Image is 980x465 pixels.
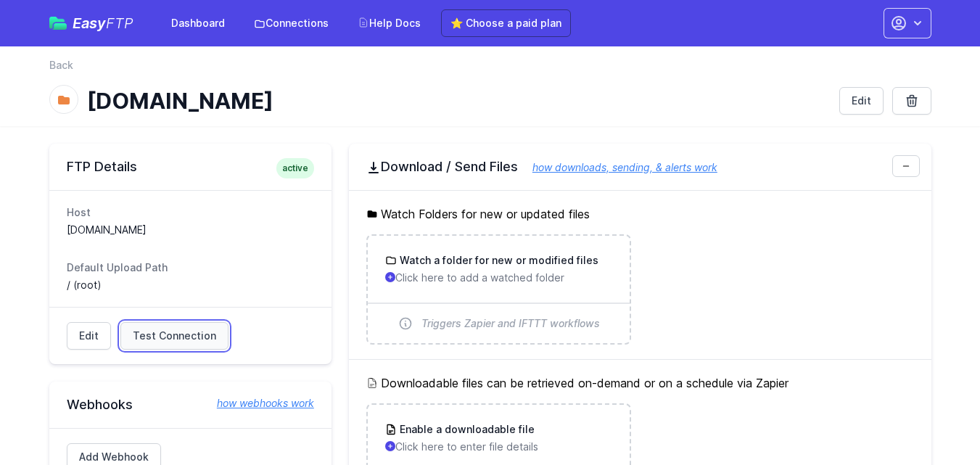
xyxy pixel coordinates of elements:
[276,158,314,178] span: active
[67,278,314,292] dd: / (root)
[67,322,111,350] a: Edit
[67,260,314,275] dt: Default Upload Path
[67,223,314,237] dd: [DOMAIN_NAME]
[133,329,216,343] span: Test Connection
[518,161,717,173] a: how downloads, sending, & alerts work
[839,87,884,115] a: Edit
[67,158,314,176] h2: FTP Details
[87,88,828,114] h1: [DOMAIN_NAME]
[49,58,73,73] a: Back
[67,396,314,413] h2: Webhooks
[366,158,914,176] h2: Download / Send Files
[245,10,337,36] a: Connections
[385,440,612,454] p: Click here to enter file details
[368,236,630,343] a: Watch a folder for new or modified files Click here to add a watched folder Triggers Zapier and I...
[349,10,429,36] a: Help Docs
[49,17,67,30] img: easyftp_logo.png
[397,253,598,268] h3: Watch a folder for new or modified files
[49,16,133,30] a: EasyFTP
[421,316,600,331] span: Triggers Zapier and IFTTT workflows
[366,374,914,392] h5: Downloadable files can be retrieved on-demand or on a schedule via Zapier
[385,271,612,285] p: Click here to add a watched folder
[366,205,914,223] h5: Watch Folders for new or updated files
[907,392,963,448] iframe: Drift Widget Chat Controller
[441,9,571,37] a: ⭐ Choose a paid plan
[202,396,314,411] a: how webhooks work
[67,205,314,220] dt: Host
[106,15,133,32] span: FTP
[73,16,133,30] span: Easy
[120,322,228,350] a: Test Connection
[162,10,234,36] a: Dashboard
[49,58,931,81] nav: Breadcrumb
[397,422,535,437] h3: Enable a downloadable file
